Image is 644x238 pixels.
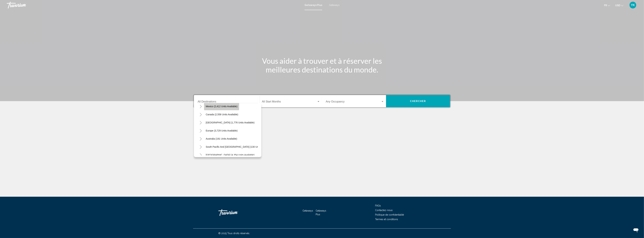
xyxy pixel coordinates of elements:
[302,209,313,212] a: Getaways
[204,143,273,151] button: South Pacific and [GEOGRAPHIC_DATA] (130 units available)
[204,119,256,126] button: [GEOGRAPHIC_DATA] (1,776 units available)
[7,2,301,8] a: Travorium
[204,151,256,159] button: [GEOGRAPHIC_DATA] (4,354 units available)
[375,213,404,216] a: Politique de confidentialité
[206,154,254,156] span: [GEOGRAPHIC_DATA] (4,354 units available)
[375,204,381,207] a: FAQs
[194,95,450,107] div: Search widget
[386,95,450,107] button: Chercher
[197,119,204,126] button: Toggle Caribbean & Atlantic Islands (1,776 units available)
[375,209,393,212] a: Contactez-nous
[604,4,607,7] span: fr
[206,137,237,140] span: Australia (191 units available)
[206,105,237,108] span: Mexico (2,412 units available)
[197,103,204,110] button: Toggle Mexico (2,412 units available)
[204,102,239,110] button: Mexico (2,412 units available)
[197,143,204,150] button: Toggle South Pacific and Oceania (130 units available)
[206,121,254,124] span: [GEOGRAPHIC_DATA] (1,776 units available)
[218,232,250,235] span: © 2025 Tous droits réservés.
[206,145,272,148] span: South Pacific and [GEOGRAPHIC_DATA] (130 units available)
[197,152,204,158] button: Toggle South America (4,354 units available)
[604,3,610,8] button: Change language
[259,56,385,74] h1: Vous aider à trouver et à réserver les meilleures destinations du monde.
[615,4,620,7] span: USD
[628,2,637,9] button: User Menu
[197,127,204,134] button: Toggle Europe (3,729 units available)
[329,4,340,6] a: Getaways
[631,3,635,7] span: YK
[204,127,239,135] button: Europe (3,729 units available)
[304,4,322,6] a: Getaways Plus
[375,218,398,221] a: Termes et conditions
[206,129,238,132] span: Europe (3,729 units available)
[197,135,204,142] button: Toggle Australia (191 units available)
[615,3,623,8] button: Change currency
[206,113,238,116] span: Canada (2,558 units available)
[218,207,252,218] a: Travorium
[197,111,204,118] button: Toggle Canada (2,558 units available)
[204,111,240,118] button: Canada (2,558 units available)
[316,209,326,216] a: Getaways Plus
[204,135,239,143] button: Australia (191 units available)
[410,100,426,103] span: Chercher
[631,225,641,235] iframe: Bouton de lancement de la fenêtre de messagerie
